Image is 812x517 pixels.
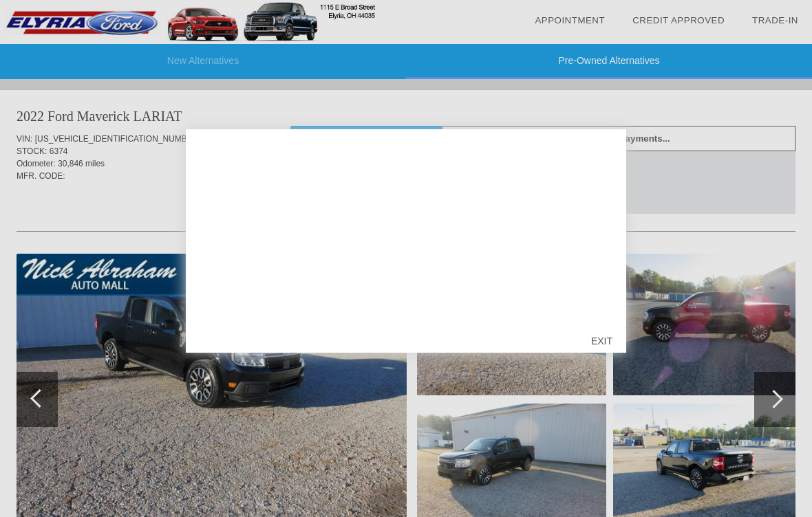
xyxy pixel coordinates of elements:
a: Trade-In [752,15,798,25]
a: Credit Approved [632,15,725,25]
div: EXIT [577,320,626,362]
iframe: YouTube video player [200,143,585,360]
div: Hi [PERSON_NAME], We're proud to provide you with this quote for a new 2025 Ford Maverick. What a... [200,143,612,322]
a: Appointment [535,15,605,25]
